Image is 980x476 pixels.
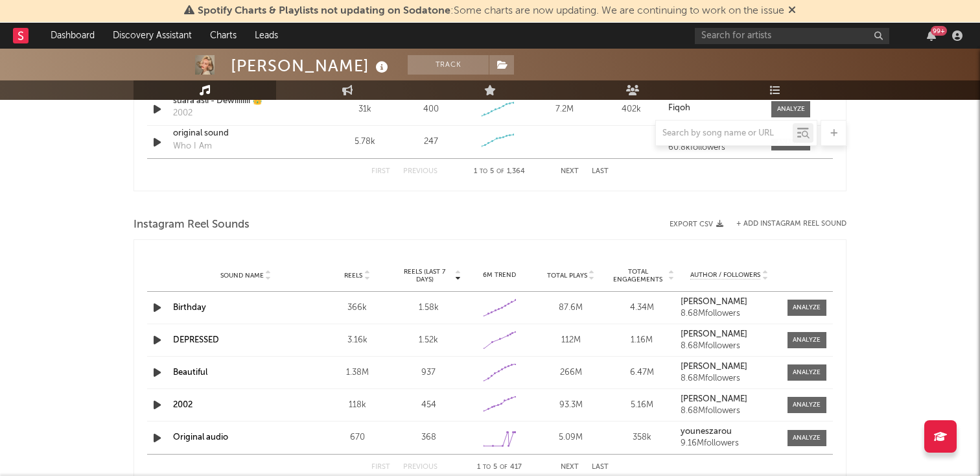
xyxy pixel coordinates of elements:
strong: [PERSON_NAME] [681,330,747,339]
div: 9.16M followers [681,439,778,448]
span: Reels (last 7 days) [396,268,453,283]
div: 4.34M [610,302,675,315]
div: 1.52k [396,334,461,347]
div: 31k [334,103,395,116]
a: [PERSON_NAME] [681,395,778,404]
div: 112M [539,334,603,347]
strong: [PERSON_NAME] [681,363,747,371]
a: [PERSON_NAME] [681,330,778,339]
span: Reels [344,272,362,280]
div: 8.68M followers [681,309,778,318]
a: DEPRESSED [173,336,219,344]
input: Search for artists [695,28,889,44]
button: First [371,464,390,471]
button: Export CSV [670,220,723,228]
div: 368 [396,431,461,444]
div: 60.8k followers [668,143,758,152]
div: 1 5 1,364 [463,164,535,180]
button: First [371,168,390,175]
span: of [500,464,507,470]
div: 454 [396,399,461,412]
span: Instagram Reel Sounds [134,217,250,233]
a: Fiqoh [668,104,758,113]
input: Search by song name or URL [656,128,793,139]
div: 118k [325,399,390,412]
div: 7.2M [535,103,595,116]
button: Previous [403,464,437,471]
div: 8.68M followers [681,342,778,351]
a: Discovery Assistant [104,23,201,49]
strong: Fiqoh [668,104,690,112]
span: Total Plays [547,272,587,280]
div: 1 5 417 [463,460,535,475]
div: 358k [610,431,675,444]
button: Next [561,464,579,471]
button: Last [592,168,609,175]
button: + Add Instagram Reel Sound [736,220,846,228]
strong: youneszarou [681,427,732,436]
button: Last [592,464,609,471]
div: + Add Instagram Reel Sound [723,220,846,228]
button: Previous [403,168,437,175]
button: 99+ [927,30,936,41]
div: 366k [325,302,390,315]
div: 8.68M followers [681,374,778,383]
div: 266M [539,366,603,379]
span: Sound Name [220,272,264,280]
div: 87.6M [539,302,603,315]
div: 3.16k [325,334,390,347]
a: [PERSON_NAME] [681,363,778,372]
div: 2002 [173,107,192,120]
div: 8.68M followers [681,407,778,416]
a: Original audio [173,433,228,442]
a: youneszarou [681,427,778,436]
button: Track [408,55,489,75]
div: 400 [423,103,439,116]
a: Leads [246,23,287,49]
strong: [PERSON_NAME] [681,395,747,403]
a: suara asli - Dewiiiiiiii 👑 [173,95,309,108]
span: Author / Followers [690,271,760,280]
span: Dismiss [788,6,796,16]
a: Charts [201,23,246,49]
div: 670 [325,431,390,444]
button: Next [561,168,579,175]
div: 402k [601,103,662,116]
div: 5.09M [539,431,603,444]
span: : Some charts are now updating. We are continuing to work on the issue [198,6,784,16]
div: 1.16M [610,334,675,347]
div: 937 [396,366,461,379]
a: 2002 [173,401,192,409]
div: 6M Trend [467,270,532,280]
span: Total Engagements [610,268,667,283]
span: to [483,464,491,470]
div: 5.16M [610,399,675,412]
div: 1.58k [396,302,461,315]
div: 99 + [931,26,947,36]
a: [PERSON_NAME] [681,298,778,307]
span: Spotify Charts & Playlists not updating on Sodatone [198,6,450,16]
span: of [496,169,504,174]
a: Dashboard [41,23,104,49]
div: 6.47M [610,366,675,379]
div: 1.38M [325,366,390,379]
a: Beautiful [173,368,207,377]
div: 93.3M [539,399,603,412]
span: to [480,169,487,174]
a: Birthday [173,303,206,312]
div: [PERSON_NAME] [231,55,391,77]
div: Who I Am [173,140,212,153]
strong: [PERSON_NAME] [681,298,747,306]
